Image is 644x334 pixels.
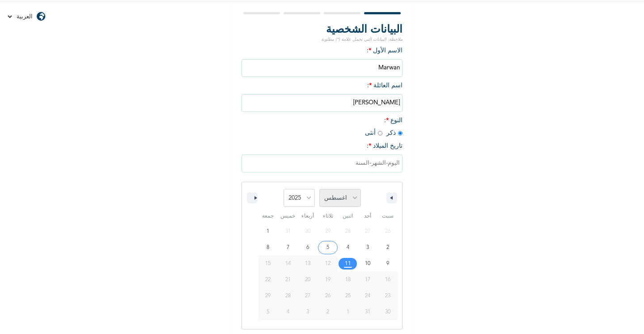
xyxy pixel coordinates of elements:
span: 9 [386,256,389,272]
span: 14 [285,256,291,272]
span: 29 [265,288,271,304]
span: 13 [305,256,310,272]
button: 3 [358,240,378,256]
span: أحد [358,209,378,223]
span: اثنين [338,209,358,223]
button: 12 [318,256,338,272]
span: 18 [345,272,351,288]
span: 8 [267,240,269,256]
span: 30 [385,304,390,320]
button: 2 [377,240,398,256]
span: 5 [326,240,329,256]
span: 16 [385,272,390,288]
button: 7 [278,240,298,256]
h2: البيانات الشخصية [241,23,402,37]
button: 19 [318,272,338,288]
button: 10 [358,256,378,272]
button: 31 [358,304,378,320]
input: يرجى ادخال الاسم الأول [241,59,402,77]
span: 27 [305,288,310,304]
span: أربعاء [298,209,318,223]
span: 31 [365,304,370,320]
button: 18 [338,272,358,288]
span: 4 [347,240,349,256]
span: ثلاثاء [318,209,338,223]
span: تاريخ الميلاد : [367,142,402,150]
span: 11 [345,256,351,272]
button: 4 [338,240,358,256]
button: 17 [358,272,378,288]
button: 28 [278,288,298,304]
span: 7 [287,240,289,256]
button: 11 [338,256,358,272]
span: 1 [267,223,269,240]
span: اسم العائلة : [241,82,402,106]
button: 21 [278,272,298,288]
button: 15 [258,256,278,272]
button: 25 [338,288,358,304]
button: 24 [358,288,378,304]
span: 19 [325,272,330,288]
button: 1 [258,223,278,240]
button: 16 [377,272,398,288]
p: ملاحظة: البيانات التي تحمل علامة (*) مطلوبة [241,37,402,42]
span: 15 [265,256,271,272]
span: 10 [365,256,370,272]
span: 17 [365,272,370,288]
span: سبت [377,209,398,223]
span: 26 [325,288,330,304]
span: 2 [386,240,389,256]
span: 22 [265,272,271,288]
button: 26 [318,288,338,304]
span: 25 [345,288,351,304]
span: 23 [385,288,390,304]
button: 22 [258,272,278,288]
button: 6 [298,240,318,256]
span: 28 [285,288,291,304]
button: 27 [298,288,318,304]
input: يرجى إدخال اسم العائلة [241,94,402,112]
input: اليوم-الشهر-السنة [241,154,402,172]
button: 9 [377,256,398,272]
button: 5 [318,240,338,256]
span: جمعة [258,209,278,223]
button: 29 [258,288,278,304]
button: 20 [298,272,318,288]
button: 23 [377,288,398,304]
button: 14 [278,256,298,272]
button: 30 [377,304,398,320]
span: الاسم الأول : [241,47,402,71]
button: 13 [298,256,318,272]
span: 20 [305,272,310,288]
span: 12 [325,256,330,272]
span: 24 [365,288,370,304]
span: 21 [285,272,291,288]
span: النوع : ذكر أنثى [365,117,402,136]
span: 6 [306,240,309,256]
span: خميس [278,209,298,223]
button: 8 [258,240,278,256]
span: 3 [366,240,369,256]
